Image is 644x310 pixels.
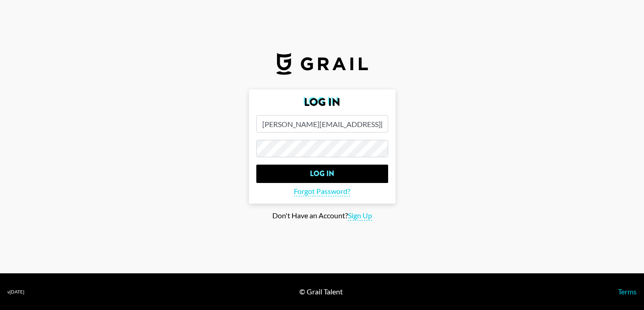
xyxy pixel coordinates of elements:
img: Grail Talent Logo [276,53,368,75]
div: Don't Have an Account? [7,211,637,221]
span: Sign Up [348,211,372,221]
div: v [DATE] [7,289,24,295]
div: © Grail Talent [299,287,343,296]
span: Forgot Password? [294,187,350,196]
input: Log In [256,165,388,183]
a: Terms [618,287,637,296]
input: Email [256,115,388,133]
h2: Log In [256,97,388,108]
